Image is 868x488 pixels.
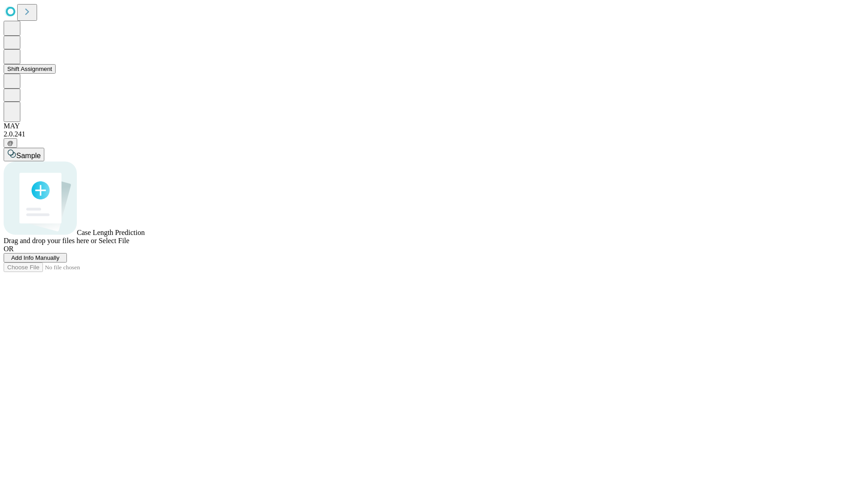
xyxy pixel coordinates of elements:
[4,138,17,148] button: @
[4,130,864,138] div: 2.0.241
[16,152,41,160] span: Sample
[7,140,14,146] span: @
[11,254,60,261] span: Add Info Manually
[4,253,67,263] button: Add Info Manually
[4,237,97,244] span: Drag and drop your files here or
[4,245,14,253] span: OR
[99,237,129,244] span: Select File
[4,148,44,161] button: Sample
[4,122,864,130] div: MAY
[4,64,56,74] button: Shift Assignment
[77,229,145,236] span: Case Length Prediction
